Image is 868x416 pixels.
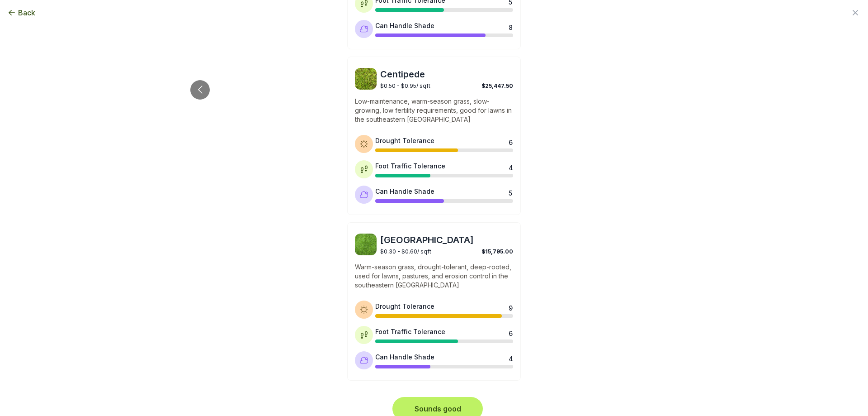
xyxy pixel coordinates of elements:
img: Bahia sod image [355,234,377,255]
img: Foot traffic tolerance icon [359,165,368,174]
img: Drought tolerance icon [359,305,368,314]
span: Centipede [380,68,513,81]
div: Foot Traffic Tolerance [375,327,445,336]
div: Drought Tolerance [375,301,434,311]
span: $15,795.00 [481,248,513,255]
div: Can Handle Shade [375,21,434,30]
p: Low-maintenance, warm-season grass, slow-growing, low fertility requirements, good for lawns in t... [355,97,513,124]
span: Back [18,7,35,18]
img: Shade tolerance icon [359,356,368,365]
span: [GEOGRAPHIC_DATA] [380,234,513,246]
div: 8 [509,23,512,30]
span: $0.50 - $0.95 / sqft [380,82,430,89]
div: 4 [509,163,512,170]
img: Shade tolerance icon [359,24,368,33]
div: 5 [509,188,512,196]
div: Foot Traffic Tolerance [375,161,445,171]
img: Foot traffic tolerance icon [359,330,368,339]
button: Go to previous slide [190,80,210,100]
div: 4 [509,354,512,361]
div: 6 [509,138,512,145]
div: 9 [509,303,512,311]
span: $25,447.50 [481,82,513,89]
img: Drought tolerance icon [359,139,368,148]
img: Centipede sod image [355,68,377,90]
p: Warm-season grass, drought-tolerant, deep-rooted, used for lawns, pastures, and erosion control i... [355,263,513,290]
div: Can Handle Shade [375,352,434,362]
div: 6 [509,329,512,336]
div: Can Handle Shade [375,186,434,196]
span: $0.30 - $0.60 / sqft [380,248,431,255]
img: Shade tolerance icon [359,190,368,199]
div: Drought Tolerance [375,136,434,145]
button: Back [7,7,35,18]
